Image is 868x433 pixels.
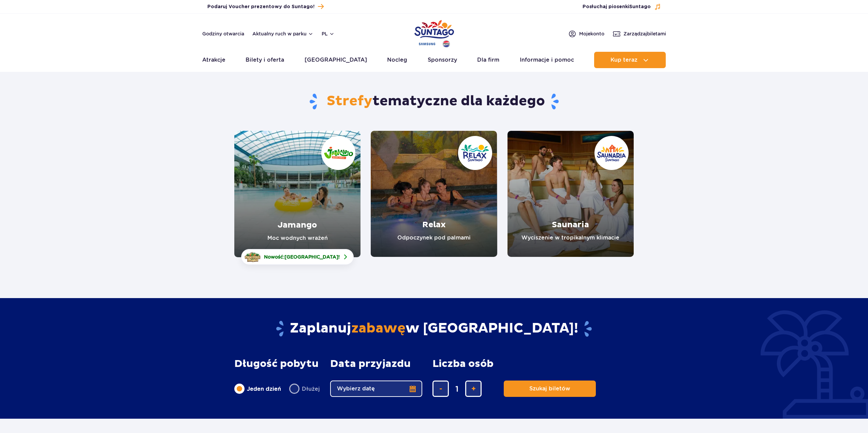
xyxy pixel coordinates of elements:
span: Nowość: ! [264,253,340,260]
span: Szukaj biletów [529,386,570,392]
button: Kup teraz [594,52,666,68]
h1: tematyczne dla każdego [234,93,634,110]
span: Suntago [629,4,651,9]
label: Dłużej [289,382,320,396]
input: liczba biletów [449,381,465,397]
a: Dla firm [477,52,499,68]
span: Data przyjazdu [330,358,411,370]
a: Nocleg [387,52,407,68]
button: Aktualny ruch w parku [252,31,313,36]
span: [GEOGRAPHIC_DATA] [284,254,338,260]
a: Atrakcje [202,52,225,68]
a: Zarządzajbiletami [613,30,666,38]
span: Strefy [327,93,372,110]
a: Park of Poland [414,17,454,48]
a: Nowość:[GEOGRAPHIC_DATA]! [241,249,354,265]
a: Godziny otwarcia [202,30,244,37]
a: Bilety i oferta [246,52,284,68]
a: Relax [371,131,497,257]
a: Mojekonto [568,30,604,38]
button: dodaj bilet [465,381,482,397]
span: Posłuchaj piosenki [583,3,651,10]
button: Szukaj biletów [504,381,596,397]
label: Jeden dzień [234,382,281,396]
a: Sponsorzy [428,52,457,68]
span: zabawę [351,320,406,337]
span: Zarządzaj biletami [623,30,666,37]
span: Kup teraz [610,57,637,63]
button: Wybierz datę [330,381,422,397]
span: Długość pobytu [234,358,319,370]
button: usuń bilet [432,381,449,397]
a: Podaruj Voucher prezentowy do Suntago! [207,2,324,11]
button: Posłuchaj piosenkiSuntago [583,3,661,10]
span: Liczba osób [432,358,494,370]
a: Informacje i pomoc [520,52,574,68]
span: Podaruj Voucher prezentowy do Suntago! [207,3,314,10]
span: Moje konto [579,30,604,37]
a: Saunaria [507,131,634,257]
a: [GEOGRAPHIC_DATA] [305,52,367,68]
button: pl [322,30,335,37]
a: Jamango [234,131,361,257]
h2: Zaplanuj w [GEOGRAPHIC_DATA]! [234,320,634,338]
form: Planowanie wizyty w Park of Poland [234,358,634,397]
